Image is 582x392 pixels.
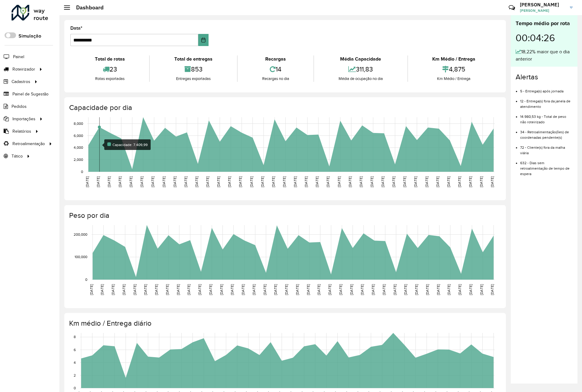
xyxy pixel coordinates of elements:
[304,176,308,187] text: [DATE]
[520,109,573,125] li: 14.980,53 kg - Total de peso não roteirizado
[410,63,498,76] div: 4,875
[74,386,76,390] text: 0
[219,284,223,295] text: [DATE]
[316,63,406,76] div: 311,83
[263,284,267,295] text: [DATE]
[173,176,177,187] text: [DATE]
[198,34,209,46] button: Choose Date
[516,19,573,28] div: Tempo médio por rota
[12,153,23,159] span: Tático
[382,284,386,295] text: [DATE]
[260,176,264,187] text: [DATE]
[74,373,76,377] text: 2
[12,66,35,72] span: Roteirizador
[350,284,353,295] text: [DATE]
[151,76,235,82] div: Entregas exportadas
[12,116,35,122] span: Importações
[306,284,310,295] text: [DATE]
[282,176,286,187] text: [DATE]
[111,284,115,295] text: [DATE]
[12,78,30,85] span: Cadastros
[425,284,429,295] text: [DATE]
[370,176,374,187] text: [DATE]
[241,284,245,295] text: [DATE]
[273,284,277,295] text: [DATE]
[12,141,45,147] span: Retroalimentação
[457,176,461,187] text: [DATE]
[176,284,180,295] text: [DATE]
[12,128,31,135] span: Relatórios
[85,176,89,187] text: [DATE]
[74,134,83,138] text: 6,000
[516,48,573,63] div: 18,22% maior que o dia anterior
[151,63,235,76] div: 853
[13,54,24,60] span: Painel
[490,176,494,187] text: [DATE]
[295,284,299,295] text: [DATE]
[239,76,312,82] div: Recargas no dia
[75,255,87,259] text: 100,000
[326,176,330,187] text: [DATE]
[85,277,87,281] text: 0
[403,284,407,295] text: [DATE]
[371,284,375,295] text: [DATE]
[339,284,343,295] text: [DATE]
[151,176,155,187] text: [DATE]
[74,158,83,161] text: 2,000
[316,55,406,63] div: Média Capacidade
[392,176,396,187] text: [DATE]
[165,284,169,295] text: [DATE]
[74,348,76,352] text: 6
[227,176,231,187] text: [DATE]
[436,284,440,295] text: [DATE]
[328,284,332,295] text: [DATE]
[72,55,148,63] div: Total de rotas
[520,2,565,8] h3: [PERSON_NAME]
[74,121,83,125] text: 8,000
[129,176,133,187] text: [DATE]
[209,284,212,295] text: [DATE]
[151,55,235,63] div: Total de entregas
[89,284,93,295] text: [DATE]
[410,55,498,63] div: Km Médio / Entrega
[520,140,573,156] li: 72 - Cliente(s) fora da malha viária
[516,73,573,81] h4: Alertas
[74,335,76,339] text: 8
[118,176,122,187] text: [DATE]
[436,176,440,187] text: [DATE]
[249,176,253,187] text: [DATE]
[100,284,104,295] text: [DATE]
[162,176,166,187] text: [DATE]
[284,284,288,295] text: [DATE]
[133,284,137,295] text: [DATE]
[520,125,573,140] li: 34 - Retroalimentação(ões) de coordenadas pendente(s)
[468,176,472,187] text: [DATE]
[252,284,256,295] text: [DATE]
[337,176,341,187] text: [DATE]
[198,284,202,295] text: [DATE]
[479,176,483,187] text: [DATE]
[70,25,82,32] label: Data
[413,176,417,187] text: [DATE]
[480,284,483,295] text: [DATE]
[74,232,87,236] text: 200,000
[520,84,573,94] li: 5 - Entrega(s) após jornada
[122,284,126,295] text: [DATE]
[216,176,220,187] text: [DATE]
[140,176,144,187] text: [DATE]
[195,176,199,187] text: [DATE]
[425,176,429,187] text: [DATE]
[447,176,450,187] text: [DATE]
[458,284,462,295] text: [DATE]
[239,55,312,63] div: Recargas
[72,63,148,76] div: 23
[410,76,498,82] div: Km Médio / Entrega
[70,4,104,11] h2: Dashboard
[520,8,565,13] span: [PERSON_NAME]
[316,76,406,82] div: Média de ocupação no dia
[490,284,494,295] text: [DATE]
[96,176,100,187] text: [DATE]
[74,146,83,150] text: 4,000
[81,170,83,174] text: 0
[520,156,573,177] li: 632 - Dias sem retroalimentação de tempo de espera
